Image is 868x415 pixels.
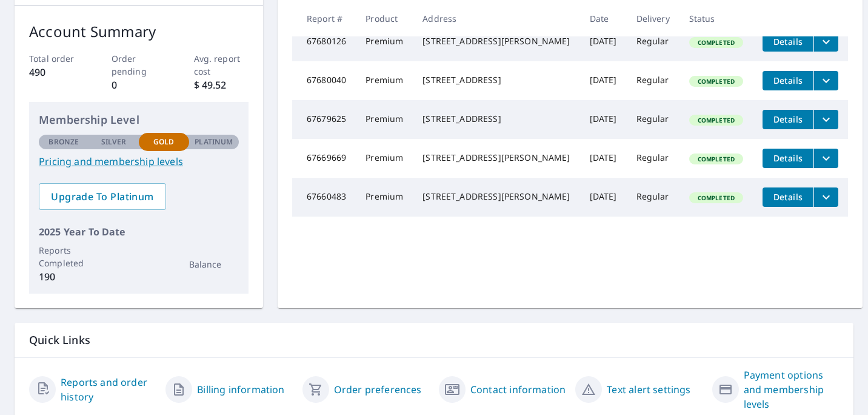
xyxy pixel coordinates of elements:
[763,110,813,129] button: detailsBtn-67679625
[770,191,806,203] span: Details
[292,22,356,61] td: 67680126
[813,71,838,90] button: filesDropdownBtn-67680040
[195,137,233,147] p: Platinum
[48,137,79,147] p: Bronze
[356,22,413,61] td: Premium
[580,22,627,61] td: [DATE]
[292,178,356,217] td: 67660483
[39,112,239,128] p: Membership Level
[422,113,570,125] div: [STREET_ADDRESS]
[627,139,679,178] td: Regular
[770,152,806,164] span: Details
[292,139,356,178] td: 67669669
[770,36,806,47] span: Details
[627,100,679,139] td: Regular
[744,368,839,411] a: Payment options and membership levels
[194,78,249,92] p: $ 49.52
[580,100,627,139] td: [DATE]
[29,21,249,42] p: Account Summary
[763,149,813,168] button: detailsBtn-67669669
[39,154,239,169] a: Pricing and membership levels
[29,52,84,65] p: Total order
[690,38,742,47] span: Completed
[112,52,167,78] p: Order pending
[39,244,89,269] p: Reports Completed
[690,194,742,202] span: Completed
[813,149,838,168] button: filesDropdownBtn-67669669
[112,78,167,92] p: 0
[356,61,413,100] td: Premium
[101,137,127,147] p: Silver
[39,183,166,210] a: Upgrade To Platinum
[580,178,627,217] td: [DATE]
[29,332,839,348] p: Quick Links
[356,178,413,217] td: Premium
[422,152,570,164] div: [STREET_ADDRESS][PERSON_NAME]
[763,71,813,90] button: detailsBtn-67680040
[470,382,566,397] a: Contact information
[61,375,156,404] a: Reports and order history
[580,61,627,100] td: [DATE]
[422,74,570,86] div: [STREET_ADDRESS]
[763,187,813,207] button: detailsBtn-67660483
[39,269,89,284] p: 190
[627,22,679,61] td: Regular
[194,52,249,78] p: Avg. report cost
[770,75,806,86] span: Details
[334,382,422,397] a: Order preferences
[292,61,356,100] td: 67680040
[48,190,156,203] span: Upgrade To Platinum
[607,382,690,397] a: Text alert settings
[690,116,742,124] span: Completed
[39,224,239,239] p: 2025 Year To Date
[189,258,239,271] p: Balance
[422,191,570,203] div: [STREET_ADDRESS][PERSON_NAME]
[813,110,838,129] button: filesDropdownBtn-67679625
[813,187,838,207] button: filesDropdownBtn-67660483
[29,65,84,79] p: 490
[356,139,413,178] td: Premium
[763,32,813,52] button: detailsBtn-67680126
[292,100,356,139] td: 67679625
[627,178,679,217] td: Regular
[690,155,742,163] span: Completed
[580,139,627,178] td: [DATE]
[627,61,679,100] td: Regular
[356,100,413,139] td: Premium
[690,77,742,86] span: Completed
[153,137,174,147] p: Gold
[197,382,284,397] a: Billing information
[422,35,570,47] div: [STREET_ADDRESS][PERSON_NAME]
[813,32,838,52] button: filesDropdownBtn-67680126
[770,113,806,125] span: Details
